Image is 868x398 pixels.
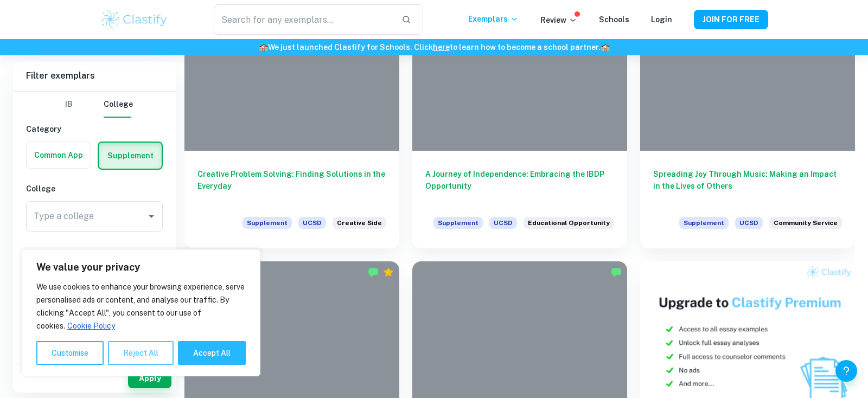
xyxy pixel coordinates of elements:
a: here [433,43,450,52]
button: Accept All [178,341,246,365]
span: Supplement [433,217,483,229]
span: UCSD [735,217,763,229]
input: Search for any exemplars... [214,4,393,35]
button: Apply [128,369,171,388]
span: UCSD [298,217,326,229]
span: Community Service [774,218,838,228]
a: Schools [599,15,629,24]
div: What have you done to make your school or your community a better place? [769,217,842,235]
img: Marked [611,267,622,278]
button: College [104,92,133,118]
h6: We just launched Clastify for Schools. Click to learn how to become a school partner. [2,41,866,53]
h6: Filter exemplars [13,61,176,91]
div: Describe how you have taken advantage of a significant educational opportunity or worked to overc... [524,217,614,235]
div: Every person has a creative side, and it can be expressed in many ways: problem solving, original... [333,217,386,235]
button: JOIN FOR FREE [694,10,768,29]
button: Reject All [108,341,174,365]
div: Premium [383,267,394,278]
h6: Spreading Joy Through Music: Making an Impact in the Lives of Others [653,168,842,204]
span: 🏫 [601,43,610,52]
a: Login [651,15,672,24]
span: UCSD [489,217,517,229]
img: Clastify logo [100,9,169,30]
span: Creative Side [337,218,382,228]
p: Exemplars [468,13,519,25]
p: We value your privacy [36,261,246,274]
h6: Category [26,123,163,135]
button: Common App [27,142,91,168]
button: Help and Feedback [835,360,857,382]
button: IB [56,92,82,118]
h6: Creative Problem Solving: Finding Solutions in the Everyday [197,168,386,204]
h6: College [26,183,163,195]
p: Review [540,14,577,26]
button: Open [144,209,159,224]
img: Marked [368,267,379,278]
h6: Major [26,249,163,261]
span: Educational Opportunity [528,218,610,228]
a: Cookie Policy [67,321,116,331]
button: Customise [36,341,104,365]
h6: A Journey of Independence: Embracing the IBDP Opportunity [425,168,614,204]
div: Filter type choice [56,92,133,118]
p: We use cookies to enhance your browsing experience, serve personalised ads or content, and analys... [36,280,246,332]
button: Supplement [99,143,162,169]
span: Supplement [242,217,292,229]
span: 🏫 [259,43,268,52]
span: Supplement [679,217,729,229]
div: We value your privacy [22,249,260,376]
